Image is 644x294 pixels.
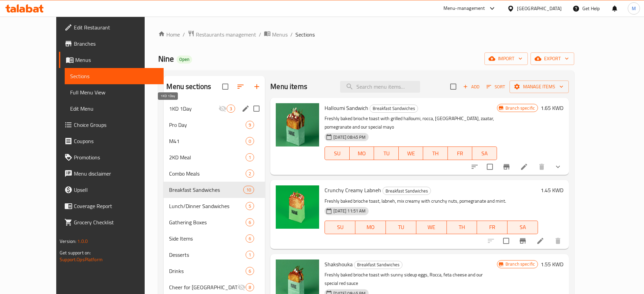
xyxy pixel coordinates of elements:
div: Menu-management [443,4,485,13]
span: Lunch/Dinner Sandwiches [169,202,246,210]
button: Branch-specific-item [515,233,531,249]
span: Open [176,56,192,62]
div: Breakfast Sandwiches [169,186,243,194]
li: / [290,30,293,39]
span: TH [450,222,475,232]
div: Side Items6 [164,230,265,247]
span: Branch specific [503,261,538,267]
button: delete [550,233,566,249]
span: Select to update [483,160,497,174]
button: show more [550,159,566,175]
button: WE [416,221,447,234]
svg: Inactive section [237,283,246,291]
a: Edit Menu [65,100,164,117]
span: Sort items [482,82,510,92]
a: Menus [264,30,288,39]
div: items [246,169,254,178]
button: SA [507,221,538,234]
span: MO [352,149,372,158]
div: Gathering Boxes6 [164,214,265,230]
span: Select section [446,80,460,94]
div: items [246,251,254,259]
li: / [183,30,185,39]
h2: Menu items [270,82,307,92]
span: import [490,54,522,63]
a: Edit menu item [520,163,528,171]
span: Version: [60,237,76,246]
img: Halloumi Sandwich [276,103,319,146]
span: Sections [295,30,315,39]
button: sort-choices [466,159,483,175]
img: Crunchy Creamy Labneh [276,185,319,229]
div: M41 [169,137,246,145]
h2: Menu sections [166,82,211,92]
button: TH [423,146,448,160]
button: FR [477,221,507,234]
div: Drinks6 [164,263,265,279]
a: Choice Groups [59,117,164,133]
button: SU [325,221,355,234]
span: export [536,54,569,63]
span: Gathering Boxes [169,218,246,226]
button: TH [447,221,477,234]
button: Sort [485,82,507,92]
span: TU [377,149,396,158]
span: SA [475,149,494,158]
p: Freshly baked brioche toast with sunny sideup eggs, Rocca, feta cheese and our special red sauce [325,271,497,288]
button: Branch-specific-item [498,159,515,175]
div: items [246,137,254,145]
span: [DATE] 08:45 PM [331,134,368,140]
span: FR [451,149,470,158]
span: Sections [70,72,158,80]
div: items [246,234,254,243]
div: items [243,186,254,194]
span: Sort [486,83,505,91]
div: [GEOGRAPHIC_DATA] [517,5,562,12]
button: Add section [249,78,265,95]
button: MO [355,221,386,234]
button: TU [374,146,399,160]
span: Grocery Checklist [74,218,158,226]
a: Sections [65,68,164,84]
span: Manage items [515,83,563,91]
span: Choice Groups [74,121,158,129]
a: Full Menu View [65,84,164,100]
span: SU [328,149,347,158]
span: Branch specific [503,105,538,111]
a: Coverage Report [59,198,164,214]
span: 1KD 1Day [169,105,219,113]
div: Open [176,55,192,64]
a: Upsell [59,182,164,198]
div: items [246,121,254,129]
span: Menus [272,30,288,39]
span: 5 [246,203,254,209]
span: Full Menu View [70,88,158,96]
span: Nine [158,51,174,66]
div: Combo Meals2 [164,165,265,182]
span: SA [510,222,535,232]
span: 0 [246,138,254,144]
button: delete [534,159,550,175]
span: SU [328,222,353,232]
button: TU [386,221,416,234]
div: Lunch/Dinner Sandwiches5 [164,198,265,214]
span: 2 [246,171,254,177]
svg: Show Choices [554,163,562,171]
span: 3 [227,106,235,112]
div: items [246,267,254,275]
span: Add [462,83,480,91]
span: Upsell [74,186,158,194]
input: search [340,81,420,93]
span: 6 [246,235,254,242]
button: export [531,52,574,65]
span: Add item [460,82,482,92]
div: Cheer for Kuwait [169,283,237,291]
span: Edit Menu [70,105,158,113]
span: Select to update [499,234,513,248]
span: Desserts [169,251,246,259]
span: WE [419,222,444,232]
span: 10 [244,187,254,193]
span: Edit Restaurant [74,23,158,31]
